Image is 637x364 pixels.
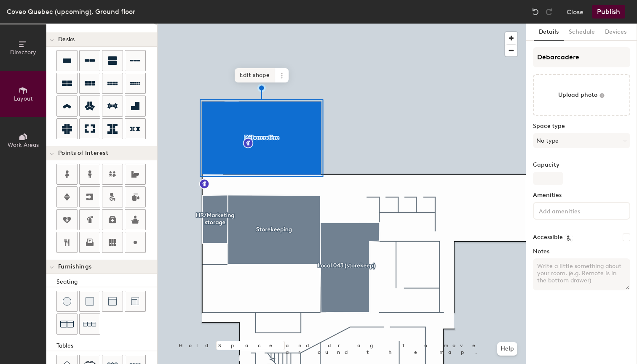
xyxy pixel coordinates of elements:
[58,150,108,157] span: Points of Interest
[8,141,39,149] span: Work Areas
[235,68,275,82] span: Edit shape
[102,291,123,312] button: Couch (middle)
[537,205,613,215] input: Add amenities
[56,341,157,351] div: Tables
[533,123,630,130] label: Space type
[86,297,94,306] img: Cushion
[564,24,600,41] button: Schedule
[56,314,78,335] button: Couch (x2)
[600,24,632,41] button: Devices
[545,8,553,16] img: Redo
[533,162,630,168] label: Capacity
[533,248,630,255] label: Notes
[108,297,117,306] img: Couch (middle)
[531,8,540,16] img: Undo
[125,291,146,312] button: Couch (corner)
[10,49,36,56] span: Directory
[592,5,625,19] button: Publish
[14,95,33,102] span: Layout
[58,36,75,43] span: Desks
[79,291,100,312] button: Cushion
[567,5,583,19] button: Close
[7,6,135,17] div: Coveo Quebec (upcoming), Ground floor
[63,297,71,306] img: Stool
[58,263,91,270] span: Furnishings
[533,234,563,241] label: Accessible
[533,74,630,116] button: Upload photo
[83,318,96,331] img: Couch (x3)
[533,133,630,148] button: No type
[60,317,74,331] img: Couch (x2)
[533,192,630,199] label: Amenities
[131,297,139,306] img: Couch (corner)
[56,277,157,287] div: Seating
[56,291,78,312] button: Stool
[497,342,517,356] button: Help
[79,314,100,335] button: Couch (x3)
[534,24,564,41] button: Details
